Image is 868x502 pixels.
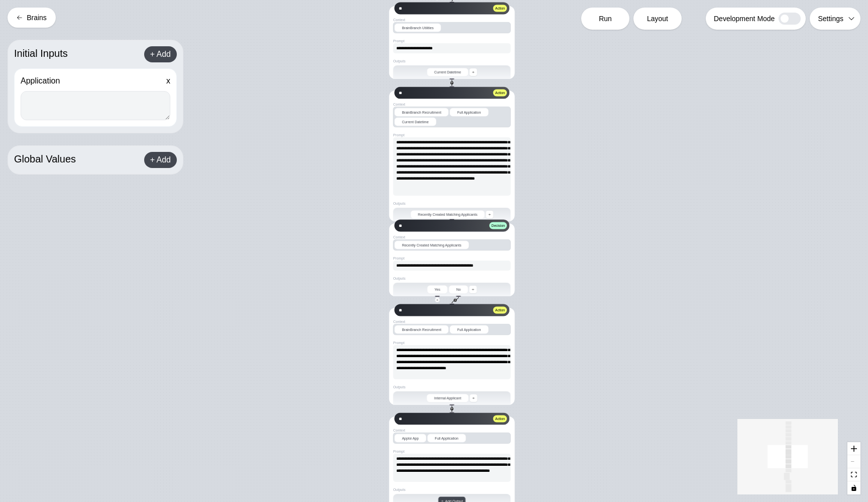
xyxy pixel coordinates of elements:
button: Layout [633,8,682,30]
img: synapse header [423,304,510,316]
button: toggle interactivity [847,481,860,494]
button: BrainBranch RecruitmentFull ApplicationCurrent Datetime [393,107,511,127]
button: Action [493,90,507,97]
button: Recently Created Matching Applicants [393,239,511,250]
div: Context [393,102,511,107]
div: Full Application [450,325,488,334]
button: Action [493,5,507,12]
div: x [166,75,170,91]
div: Current Datetime [394,118,436,126]
div: Context [393,319,511,324]
div: Prompt [393,132,511,137]
div: BrainBranch Recruitment [394,108,449,117]
button: + [451,407,454,410]
div: + [435,298,440,302]
div: Outputs [393,384,406,389]
div: Apploi App [394,434,426,443]
div: Prompt [393,449,511,454]
div: Current Datetime [426,68,468,76]
div: Context [393,234,511,239]
div: Context [393,17,511,22]
div: Development Mode [706,8,806,30]
img: synapse header [423,3,510,14]
button: BrainBranch RecruitmentFull Application [393,324,511,335]
div: No [449,285,468,294]
div: Internal Applicant [426,394,469,402]
div: Outputs [393,201,406,206]
div: Full Application [450,108,488,117]
div: Recently Created Matching Applicants [394,241,469,249]
img: synapse header [423,413,510,425]
div: Prompt [393,38,511,43]
g: Edge from 25b3153c-40db-4f22-a9b8-08fc3768fc90 to 2720f273-f462-4f12-859a-551ba547be9a [452,297,459,303]
div: Full Application [427,434,466,443]
div: synapse header**ActionContextBrainBranch RecruitmentFull ApplicationCurrent DatetimePrompt**** **... [389,91,515,221]
button: zoom in [847,442,860,455]
div: + Add [144,152,177,168]
div: Outputs [393,58,406,63]
div: Outputs [393,276,406,281]
div: React Flow controls [847,442,860,494]
div: BrainBranch Recruitment [394,325,449,334]
div: Yes [427,285,448,294]
div: Prompt [393,256,511,261]
div: BrainBranch Utilities [394,24,441,32]
button: Decision [489,222,507,229]
img: synapse header [423,87,510,99]
button: fit view [847,468,860,481]
div: Global Values [14,152,76,168]
div: Context [393,428,511,433]
button: Action [493,415,507,423]
div: Recently Created Matching Applicants [410,210,485,219]
button: Apploi AppFull Application [393,433,511,444]
button: BrainBranch Utilities [393,22,511,33]
button: Settings [810,8,860,30]
div: Prompt [393,340,511,345]
div: Outputs [393,487,406,492]
button: + [451,81,454,85]
div: Initial Inputs [14,46,68,62]
button: Brains [8,8,56,28]
div: Application [21,75,60,87]
div: + Add [144,46,177,62]
button: + [454,299,457,302]
button: Action [493,307,507,314]
span: Run [599,14,612,24]
img: synapse header [423,220,510,231]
